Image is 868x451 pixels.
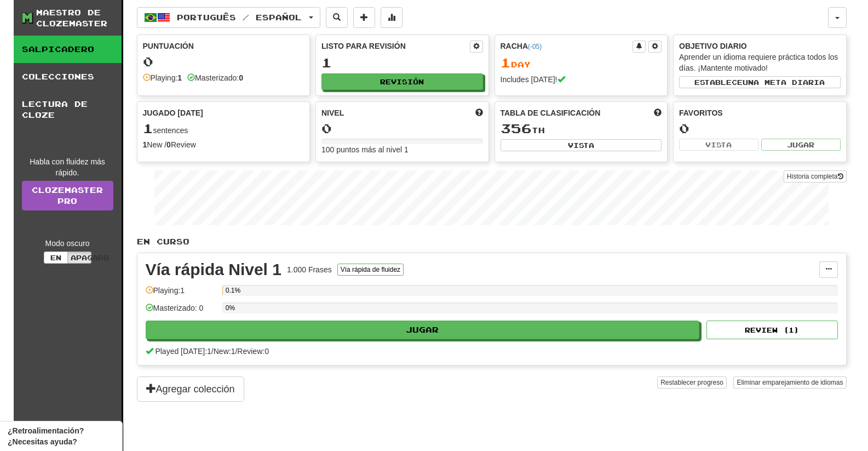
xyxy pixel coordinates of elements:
[321,55,332,70] font: 1
[321,73,483,90] button: Revisión
[706,321,838,339] button: Review (1)
[745,326,794,334] font: Review ( 1
[143,122,304,136] div: sentences
[143,55,304,68] div: 0
[177,13,302,22] span: Português / Español
[36,7,122,29] div: Maestro de clozemaster
[22,238,113,249] div: Modo oscuro
[660,379,723,386] span: Restablecer progreso
[679,76,841,88] button: Estableceuna meta diaria
[137,7,320,28] button: Português / Español
[321,144,483,155] div: 100 puntos más al nivel 1
[679,107,841,118] div: Favoritos
[787,173,838,180] font: Historia completa
[733,376,846,389] button: Eliminar emparejamiento de idiomas
[137,236,847,247] p: En curso
[321,122,483,135] div: 0
[501,55,511,70] span: 1
[146,261,281,278] div: Vía rápida Nivel 1
[8,425,114,447] span: Widget de comentarios abiertos
[14,36,122,63] a: Salpicadero
[214,347,235,356] span: New: 1
[22,156,113,178] div: Habla con fluidez más rápido.
[14,63,122,90] a: Colecciones
[166,140,171,149] strong: 0
[211,347,214,356] span: /
[528,43,542,50] a: (-05)
[381,7,403,28] button: More stats
[321,107,344,118] span: Nivel
[761,139,841,151] button: Jugar
[14,90,122,129] a: Lectura de cloze
[737,379,843,386] span: Eliminar emparejamiento de idiomas
[143,139,304,150] div: New / Review
[153,286,185,295] font: Playing: 1
[156,384,235,395] font: Agregar colección
[237,347,269,356] span: Review: 0
[143,41,304,52] div: Puntuación
[235,347,237,356] span: /
[146,321,700,339] button: Jugar
[501,41,633,52] div: Racha
[654,107,662,118] span: This week in points, UTC
[743,78,825,86] span: una meta diaria
[22,181,113,210] a: ClozemasterPro
[153,304,204,312] font: Masterizado: 0
[679,41,841,52] div: Objetivo diario
[657,376,727,389] button: Restablecer progreso
[501,122,662,136] div: th
[143,107,203,118] span: Jugado [DATE]
[321,41,470,52] div: Listo para revisión
[337,264,404,276] button: Vía rápida de fluidez
[195,73,243,82] font: Masterizado:
[353,7,375,28] button: Add sentence to collection
[784,170,847,182] button: Historia completa
[287,264,332,275] div: 1.000 Frases
[501,139,662,151] button: Vista
[67,252,91,264] button: Apagado
[501,60,531,69] font: Day
[679,52,841,73] div: Aprender un idioma requiere práctica todos los días. ¡Mantente motivado!
[137,376,244,402] button: Agregar colección
[475,107,483,118] span: Score more points to level up
[151,73,182,82] font: Playing:
[155,347,211,356] span: Played [DATE]: 1
[501,121,532,136] span: 356
[239,73,243,82] strong: 0
[177,73,182,82] strong: 1
[501,107,601,118] span: Tabla de clasificación
[679,139,758,151] button: Vista
[679,122,841,135] div: 0
[326,7,348,28] button: Search sentences
[501,75,557,84] font: Includes [DATE]!
[44,252,68,264] button: En
[143,140,147,149] strong: 1
[143,121,153,136] span: 1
